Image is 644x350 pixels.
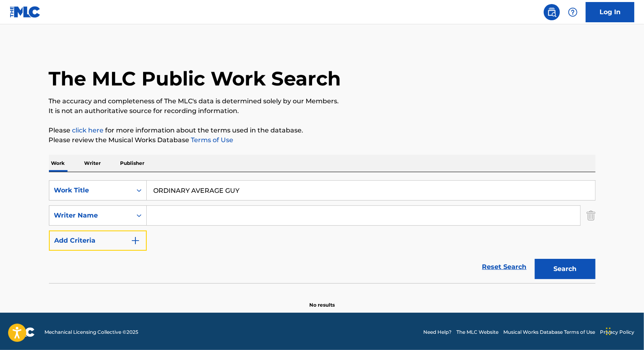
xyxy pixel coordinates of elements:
p: Please for more information about the terms used in the database. [49,126,595,135]
div: Help [565,4,581,20]
span: Mechanical Licensing Collective © 2025 [44,329,138,336]
a: The MLC Website [456,329,498,336]
a: Musical Works Database Terms of Use [503,329,595,336]
img: Delete Criterion [587,205,595,226]
p: Work [49,155,68,172]
div: Drag [606,319,611,344]
a: Log In [586,2,634,22]
a: Terms of Use [190,136,234,144]
p: Please review the Musical Works Database [49,135,595,145]
div: Work Title [54,186,127,195]
img: MLC Logo [10,6,41,18]
p: The accuracy and completeness of The MLC's data is determined solely by our Members. [49,96,595,106]
a: Need Help? [423,329,452,336]
img: 9d2ae6d4665cec9f34b9.svg [131,236,140,245]
form: Search Form [49,180,595,283]
a: click here [72,126,104,134]
a: Privacy Policy [600,329,634,336]
p: Writer [82,155,103,172]
iframe: Chat Widget [604,311,644,350]
a: Public Search [544,4,560,20]
img: search [547,7,557,17]
h1: The MLC Public Work Search [49,66,341,91]
img: help [568,7,578,17]
button: Search [535,259,595,279]
a: Reset Search [478,258,531,276]
p: Publisher [118,155,147,172]
p: It is not an authoritative source for recording information. [49,106,595,116]
button: Add Criteria [49,230,147,251]
div: Writer Name [54,211,127,220]
p: No results [309,292,335,309]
